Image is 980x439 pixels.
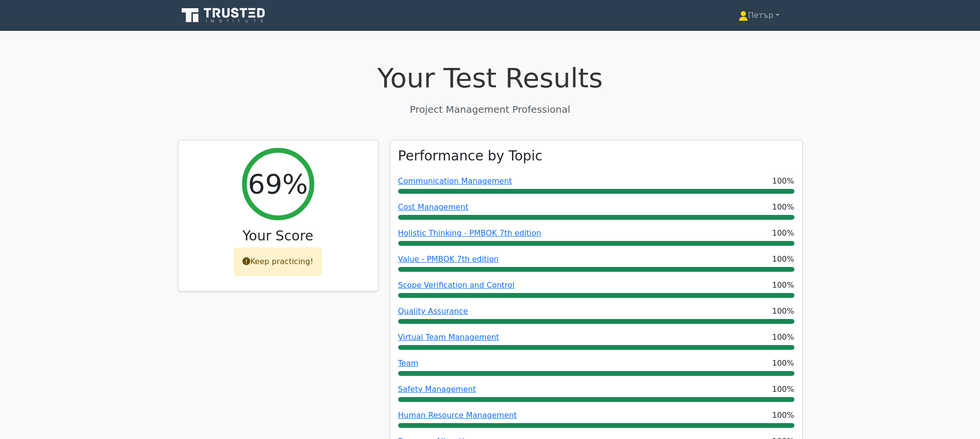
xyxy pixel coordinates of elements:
[186,228,370,244] h3: Your Score
[772,332,794,343] span: 100%
[398,176,512,186] a: Communication Management
[398,306,468,316] a: Quality Assurance
[772,306,794,317] span: 100%
[398,359,418,368] a: Team
[178,62,803,94] h1: Your Test Results
[234,248,322,276] div: Keep practicing!
[398,333,499,342] a: Virtual Team Management
[772,175,794,187] span: 100%
[772,227,794,239] span: 100%
[248,168,308,200] h2: 69%
[715,6,803,25] a: Петър
[398,202,469,212] a: Cost Management
[772,358,794,369] span: 100%
[398,228,541,238] a: Holistic Thinking - PMBOK 7th edition
[178,102,803,117] p: Project Management Professional
[772,279,794,291] span: 100%
[772,384,794,395] span: 100%
[772,201,794,213] span: 100%
[398,148,543,164] h3: Performance by Topic
[398,254,499,264] a: Value - PMBOK 7th edition
[398,411,517,420] a: Human Resource Management
[772,410,794,421] span: 100%
[398,385,476,394] a: Safety Management
[398,280,515,290] a: Scope Verification and Control
[772,253,794,265] span: 100%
